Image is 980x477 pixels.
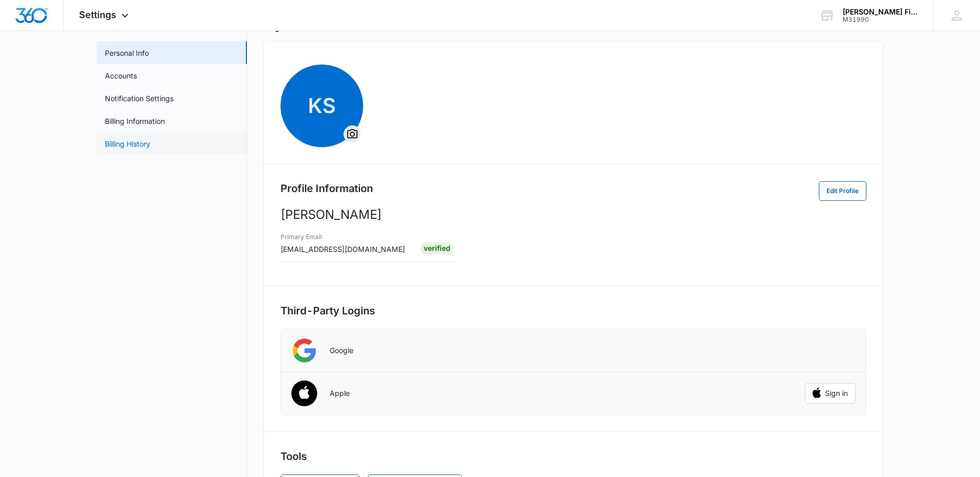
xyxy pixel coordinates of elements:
[843,16,918,23] div: account id
[281,65,363,147] span: KSOverflow Menu
[805,383,855,404] button: Sign in
[800,339,861,362] iframe: Sign in with Google Button
[281,65,363,147] span: KS
[281,181,373,196] h2: Profile Information
[105,116,165,126] a: Billing Information
[285,375,324,414] img: Apple
[105,138,150,149] a: Billing History
[281,303,866,319] h2: Third-Party Logins
[291,338,317,363] img: Google
[421,242,454,255] div: Verified
[819,181,866,201] button: Edit Profile
[281,245,405,253] span: [EMAIL_ADDRESS][DOMAIN_NAME]
[105,47,149,58] a: Personal Info
[330,346,353,355] p: Google
[344,126,361,142] button: Overflow Menu
[843,8,918,16] div: account name
[281,232,405,242] h3: Primary Email
[79,9,116,20] span: Settings
[105,93,174,104] a: Notification Settings
[105,70,137,81] a: Accounts
[330,389,350,398] p: Apple
[281,205,866,224] p: [PERSON_NAME]
[281,449,866,464] h2: Tools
